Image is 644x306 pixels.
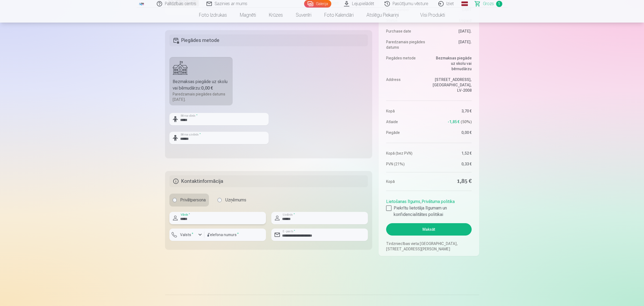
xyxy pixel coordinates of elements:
dd: 1,85 € [432,178,472,185]
label: Valsts [178,232,195,237]
div: Paredzamais piegādes datums [DATE]. [173,91,230,102]
a: Krūzes [262,8,289,23]
dt: Address [386,77,426,93]
dd: [DATE]. [432,29,472,34]
dd: [DATE]. [432,39,472,50]
h5: Piegādes metode [169,34,368,46]
a: Atslēgu piekariņi [360,8,405,23]
div: , [386,196,471,218]
label: Uzņēmums [214,194,250,207]
input: Privātpersona [173,198,177,202]
a: Lietošanas līgums [386,199,420,204]
a: Privātuma politika [422,199,455,204]
dt: Piegādes metode [386,55,426,72]
dd: 0,00 € [432,130,472,135]
dd: 1,52 € [432,151,472,156]
span: 1 [496,1,502,7]
span: -1,85 € [448,119,460,124]
b: 0,00 € [201,86,213,91]
dt: Purchase date [386,29,426,34]
dd: 3,70 € [432,108,472,114]
dt: Kopā [386,108,426,114]
a: Visi produkti [405,8,451,23]
dt: Atlaide [386,119,426,124]
p: Tirdzniecības vieta [GEOGRAPHIC_DATA], [STREET_ADDRESS][PERSON_NAME] [386,241,471,252]
div: Bezmaksas piegāde uz skolu vai bērnudārzu : [173,79,230,91]
a: Foto izdrukas [193,8,233,23]
span: Grozs [483,1,494,7]
dt: Piegāde [386,130,426,135]
label: Piekrītu lietotāja līgumam un konfidencialitātes politikai [386,205,471,218]
h5: Kontaktinformācija [169,175,368,187]
dt: PVN (21%) [386,161,426,167]
a: Suvenīri [289,8,318,23]
input: Uzņēmums [218,198,222,202]
dt: Kopā (bez PVN) [386,151,426,156]
label: Privātpersona [169,194,209,207]
dt: Kopā [386,178,426,185]
span: 50 % [461,119,472,124]
a: Magnēti [233,8,262,23]
dd: [STREET_ADDRESS], [GEOGRAPHIC_DATA], LV-2008 [432,77,472,93]
img: /fa3 [139,2,145,5]
a: Foto kalendāri [318,8,360,23]
dd: 0,33 € [432,161,472,167]
dd: Bezmaksas piegāde uz skolu vai bērnudārzu [432,55,472,72]
dt: Paredzamais piegādes datums [386,39,426,50]
button: Valsts* [169,229,204,241]
button: Maksāt [386,223,471,236]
